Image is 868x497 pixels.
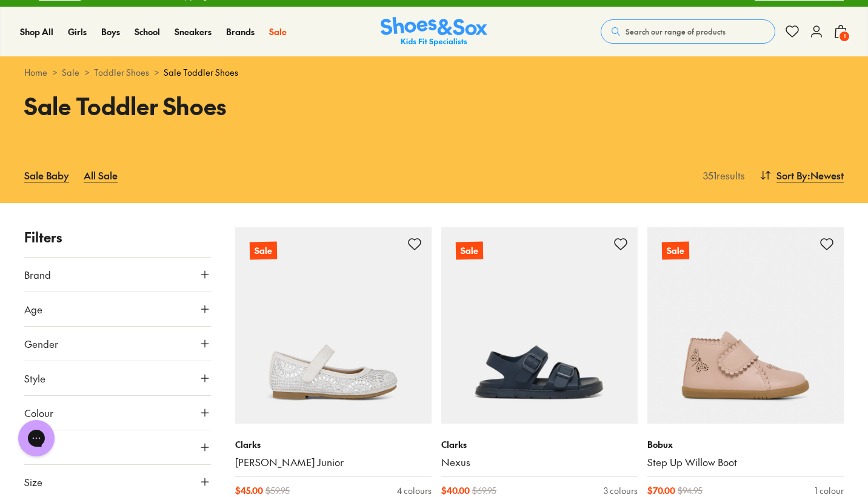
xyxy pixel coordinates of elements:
[472,484,496,497] span: $ 69.95
[24,396,211,430] button: Colour
[441,456,638,469] a: Nexus
[68,25,87,38] span: Girls
[269,25,287,38] span: Sale
[12,416,61,461] iframe: Gorgias live chat messenger
[235,227,432,424] a: Sale
[815,484,844,497] div: 1 colour
[20,25,53,38] a: Shop All
[62,66,79,79] a: Sale
[397,484,432,497] div: 4 colours
[760,162,844,188] button: Sort By:Newest
[24,327,211,361] button: Gender
[601,19,775,44] button: Search our range of products
[84,162,118,188] a: All Sale
[441,227,638,424] a: Sale
[24,405,53,420] span: Colour
[175,25,212,38] a: Sneakers
[24,88,419,123] h1: Sale Toddler Shoes
[164,66,238,79] span: Sale Toddler Shoes
[101,25,120,38] span: Boys
[24,336,58,351] span: Gender
[838,30,850,42] span: 1
[662,242,689,260] p: Sale
[24,66,844,79] div: > > >
[68,25,87,38] a: Girls
[269,25,287,38] a: Sale
[24,475,42,489] span: Size
[604,484,638,497] div: 3 colours
[441,438,638,451] p: Clarks
[24,66,47,79] a: Home
[807,168,844,182] span: : Newest
[24,292,211,326] button: Age
[24,371,45,385] span: Style
[381,17,487,47] img: SNS_Logo_Responsive.svg
[24,430,211,464] button: Price
[776,168,807,182] span: Sort By
[678,484,703,497] span: $ 94.95
[24,361,211,395] button: Style
[698,168,745,182] p: 351 results
[250,242,277,260] p: Sale
[24,267,51,282] span: Brand
[24,302,42,316] span: Age
[24,227,211,247] p: Filters
[175,25,212,38] span: Sneakers
[626,26,726,37] span: Search our range of products
[235,438,432,451] p: Clarks
[235,484,263,497] span: $ 45.00
[24,258,211,292] button: Brand
[135,25,160,38] a: School
[441,484,470,497] span: $ 40.00
[381,17,487,47] a: Shoes & Sox
[235,456,432,469] a: [PERSON_NAME] Junior
[24,162,69,188] a: Sale Baby
[833,18,848,45] button: 1
[647,227,844,424] a: Sale
[456,242,483,260] p: Sale
[647,456,844,469] a: Step Up Willow Boot
[94,66,149,79] a: Toddler Shoes
[226,25,255,38] a: Brands
[226,25,255,38] span: Brands
[20,25,53,38] span: Shop All
[135,25,160,38] span: School
[647,484,675,497] span: $ 70.00
[101,25,120,38] a: Boys
[265,484,290,497] span: $ 59.95
[647,438,844,451] p: Bobux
